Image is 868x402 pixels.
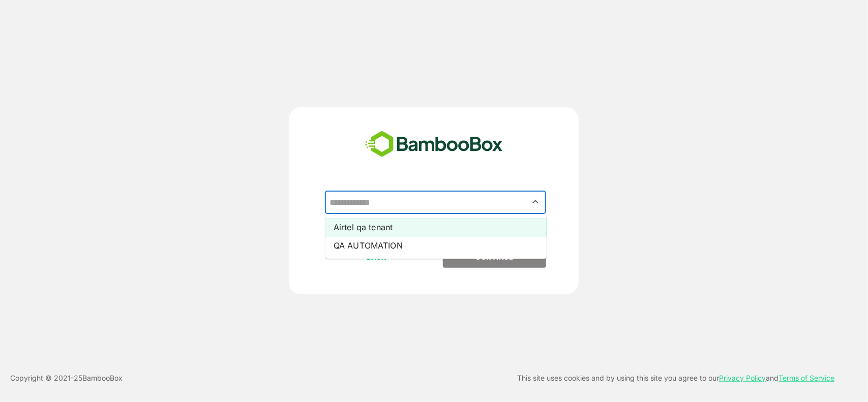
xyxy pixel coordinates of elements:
button: Close [529,195,543,209]
img: bamboobox [360,128,508,161]
a: Privacy Policy [720,374,766,382]
li: QA AUTOMATION [325,236,547,255]
a: Terms of Service [779,374,835,382]
p: Copyright © 2021- 25 BambooBox [10,372,123,384]
li: Airtel qa tenant [325,218,547,236]
p: This site uses cookies and by using this site you agree to our and [518,372,835,384]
